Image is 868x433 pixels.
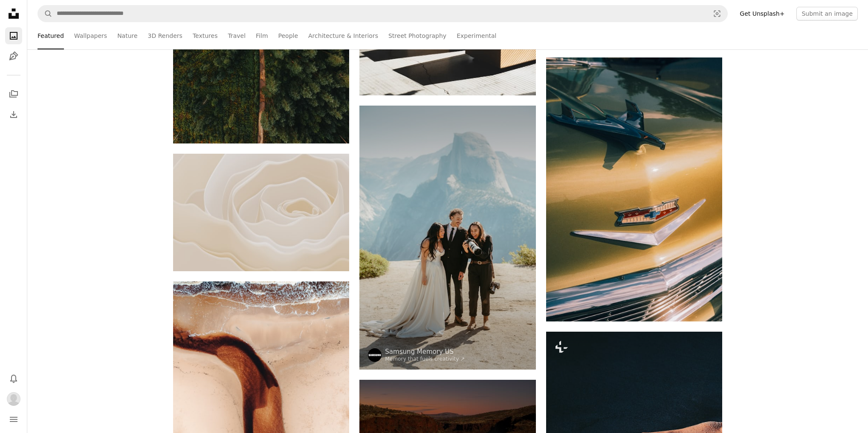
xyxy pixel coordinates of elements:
[385,356,465,362] a: Memory that fuels creativity ↗
[7,392,20,406] img: Avatar of user Halli
[256,22,268,49] a: Film
[117,22,137,49] a: Nature
[546,186,722,193] a: Close-up of a vintage car hood with chrome details.
[5,5,22,24] a: Home — Unsplash
[385,347,465,356] a: Samsung Memory US
[796,7,858,20] button: Submit an image
[707,6,727,22] button: Visual search
[278,22,298,49] a: People
[5,390,22,407] button: Profile
[173,154,349,271] img: Close-up of a delicate cream-colored rose
[148,22,182,49] a: 3D Renders
[735,7,790,20] a: Get Unsplash+
[368,348,382,362] img: Go to Samsung Memory US's profile
[359,234,535,241] a: Couple with photographer at scenic overlook
[359,106,535,370] img: Couple with photographer at scenic overlook
[308,22,378,49] a: Architecture & Interiors
[5,27,22,44] a: Photos
[228,22,246,49] a: Travel
[173,209,349,216] a: Close-up of a delicate cream-colored rose
[546,57,722,321] img: Close-up of a vintage car hood with chrome details.
[74,22,107,49] a: Wallpapers
[38,6,52,22] button: Search Unsplash
[5,411,22,428] button: Menu
[457,22,496,49] a: Experimental
[38,5,728,22] form: Find visuals sitewide
[5,106,22,123] a: Download History
[5,48,22,65] a: Illustrations
[5,86,22,103] a: Collections
[5,370,22,387] button: Notifications
[388,22,446,49] a: Street Photography
[173,395,349,402] a: Aerial view of a river flowing into the ocean
[193,22,218,49] a: Textures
